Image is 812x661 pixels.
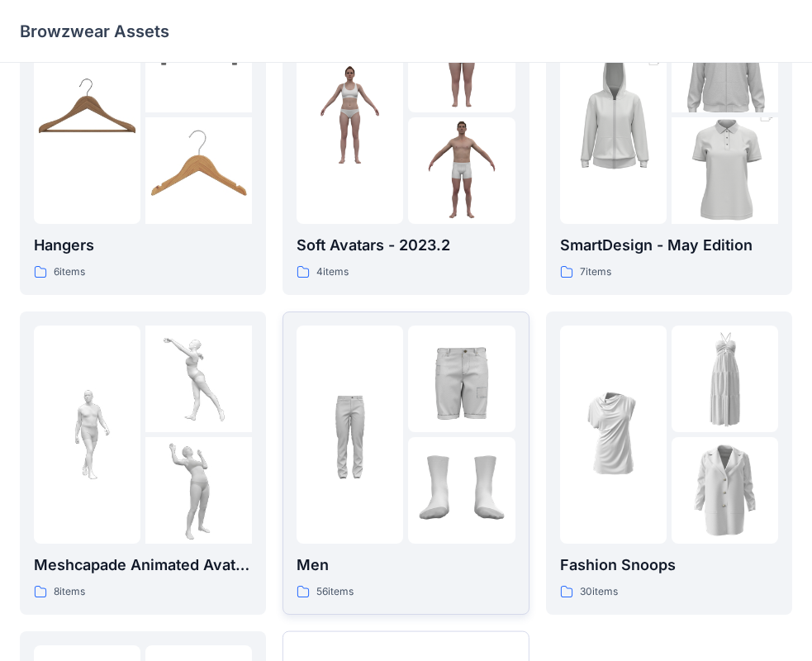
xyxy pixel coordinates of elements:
p: 7 items [580,264,611,281]
img: folder 3 [672,91,778,251]
a: folder 1folder 2folder 3Fashion Snoops30items [546,311,792,615]
img: folder 2 [672,326,778,432]
p: SmartDesign - May Edition [560,234,778,257]
p: Browzwear Assets [20,20,169,43]
p: Fashion Snoops [560,554,778,577]
img: folder 3 [145,117,252,224]
img: folder 3 [145,437,252,544]
p: 8 items [54,583,85,601]
p: Hangers [34,234,252,257]
p: 6 items [54,264,85,281]
img: folder 3 [408,117,515,224]
img: folder 1 [297,61,403,168]
a: folder 1folder 2folder 3Men56items [283,311,529,615]
a: folder 1folder 2folder 3Meshcapade Animated Avatars8items [20,311,266,615]
img: folder 2 [408,326,515,432]
img: folder 1 [297,381,403,487]
img: folder 1 [560,381,667,487]
p: 30 items [580,583,618,601]
img: folder 3 [408,437,515,544]
p: Men [297,554,515,577]
img: folder 2 [145,326,252,432]
p: Meshcapade Animated Avatars [34,554,252,577]
p: Soft Avatars - 2023.2 [297,234,515,257]
img: folder 1 [560,35,667,195]
img: folder 1 [34,381,140,487]
p: 56 items [316,583,354,601]
img: folder 1 [34,61,140,168]
img: folder 3 [672,437,778,544]
p: 4 items [316,264,349,281]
